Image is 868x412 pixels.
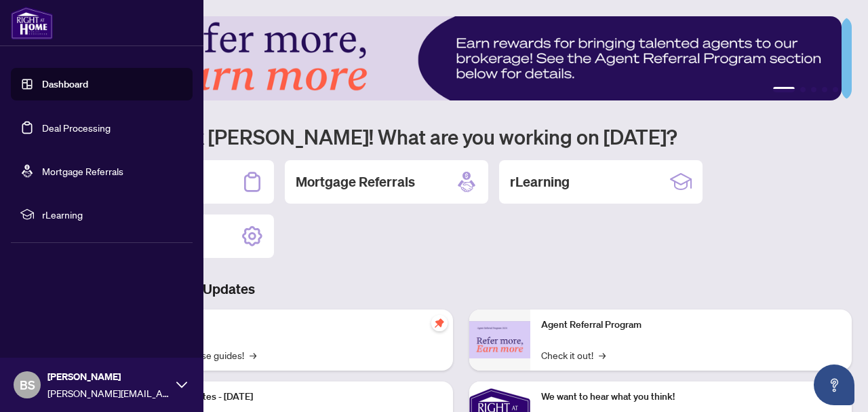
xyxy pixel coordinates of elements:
button: 1 [773,87,795,92]
a: Dashboard [42,78,88,90]
span: pushpin [431,315,448,331]
p: Self-Help [142,318,442,333]
button: 3 [811,87,816,92]
span: BS [20,375,35,394]
h3: Brokerage & Industry Updates [71,280,852,299]
img: Agent Referral Program [469,321,530,358]
p: Platform Updates - [DATE] [142,390,442,405]
h2: Mortgage Referrals [296,172,415,191]
span: rLearning [42,207,183,222]
a: Deal Processing [42,121,111,134]
button: Open asap [814,364,854,405]
span: [PERSON_NAME] [47,369,170,384]
button: 2 [800,87,806,92]
span: → [250,348,256,362]
span: → [599,348,606,362]
h1: Welcome back [PERSON_NAME]! What are you working on [DATE]? [71,124,852,149]
a: Mortgage Referrals [42,165,123,177]
img: logo [11,7,53,39]
img: Slide 0 [71,16,842,100]
span: [PERSON_NAME][EMAIL_ADDRESS][PERSON_NAME][DOMAIN_NAME] [47,386,170,400]
h2: rLearning [510,172,570,191]
p: We want to hear what you think! [541,390,841,405]
button: 5 [833,87,838,92]
p: Agent Referral Program [541,318,841,333]
button: 4 [822,87,827,92]
a: Check it out!→ [541,348,606,362]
